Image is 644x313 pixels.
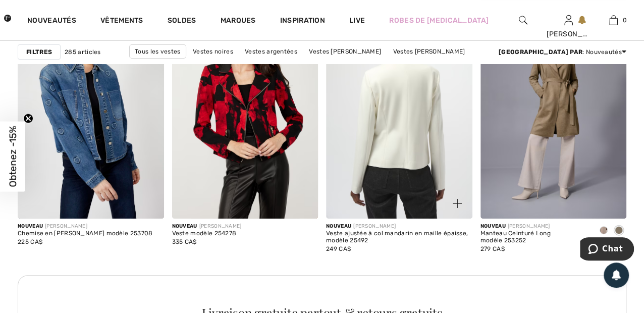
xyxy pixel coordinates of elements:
[546,29,590,39] div: [PERSON_NAME]
[596,223,611,239] div: Moonstone
[388,45,470,58] a: Vestes [PERSON_NAME]
[293,59,328,72] a: À motifs
[304,45,386,58] a: Vestes [PERSON_NAME]
[389,15,489,26] a: Robes de [MEDICAL_DATA]
[519,14,527,26] img: recherche
[480,223,506,229] span: Nouveau
[326,223,472,230] div: [PERSON_NAME]
[18,230,152,237] div: Chemise en [PERSON_NAME] modèle 253708
[580,237,634,263] iframe: Ouvre un widget dans lequel vous pouvez chatter avec l’un de nos agents
[499,47,626,57] div: : Nouveautés
[326,223,351,229] span: Nouveau
[326,230,472,244] div: Veste ajustée à col mandarin en maille épaisse, modèle 25492
[172,238,197,245] span: 335 CA$
[611,223,626,239] div: Java
[623,16,627,25] span: 0
[271,59,291,72] a: Uni
[4,8,11,28] img: 1ère Avenue
[609,14,618,26] img: Mon panier
[564,15,573,25] a: Se connecter
[240,45,302,58] a: Vestes argentées
[280,16,325,27] span: Inspiration
[480,230,588,244] div: Manteau Ceinturé Long modèle 253252
[188,45,238,58] a: Vestes noires
[168,16,196,27] a: Soldes
[499,48,582,56] strong: [GEOGRAPHIC_DATA] par
[453,199,462,208] img: plus_v2.svg
[221,16,256,27] a: Marques
[23,114,33,124] button: Close teaser
[592,14,635,26] a: 0
[129,44,186,59] a: Tous les vestes
[480,245,505,252] span: 279 CA$
[18,238,42,245] span: 225 CA$
[65,47,101,57] span: 285 articles
[172,223,197,229] span: Nouveau
[18,223,152,230] div: [PERSON_NAME]
[27,16,76,27] a: Nouveautés
[26,47,52,57] strong: Filtres
[564,14,573,26] img: Mes infos
[100,16,143,27] a: Vêtements
[172,223,242,230] div: [PERSON_NAME]
[349,15,365,26] a: Live
[172,230,242,237] div: Veste modèle 254278
[7,126,19,187] span: Obtenez -15%
[480,223,588,230] div: [PERSON_NAME]
[18,223,43,229] span: Nouveau
[326,245,351,252] span: 249 CA$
